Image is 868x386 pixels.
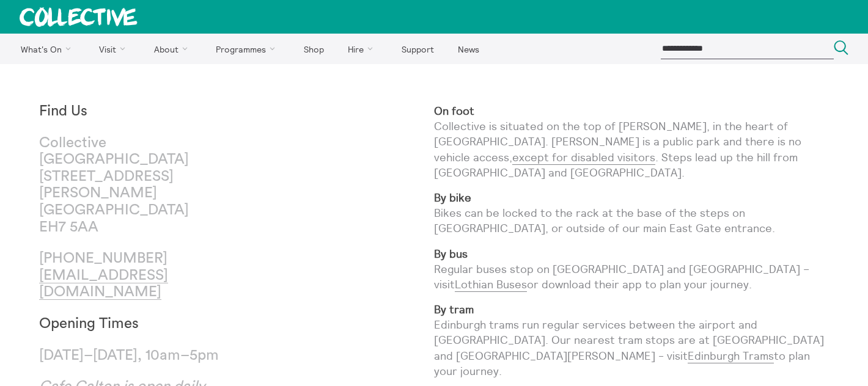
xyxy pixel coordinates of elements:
p: Edinburgh trams run regular services between the airport and [GEOGRAPHIC_DATA]. Our nearest tram ... [434,302,829,379]
a: About [143,34,203,64]
strong: By tram [434,302,474,316]
strong: On foot [434,104,474,118]
a: Hire [337,34,389,64]
p: Bikes can be locked to the rack at the base of the steps on [GEOGRAPHIC_DATA], or outside of our ... [434,190,829,236]
a: Shop [293,34,334,64]
strong: Find Us [39,104,87,118]
strong: By bus [434,247,468,261]
a: Visit [89,34,141,64]
a: Programmes [205,34,291,64]
p: Regular buses stop on [GEOGRAPHIC_DATA] and [GEOGRAPHIC_DATA] – visit or download their app to pl... [434,246,829,293]
a: What's On [10,34,86,64]
a: Edinburgh Trams [688,349,774,363]
a: except for disabled visitors [512,150,655,165]
a: [EMAIL_ADDRESS][DOMAIN_NAME] [39,268,168,300]
a: Support [391,34,444,64]
p: [DATE]–[DATE], 10am–5pm [39,348,237,365]
strong: Opening Times [39,316,139,331]
p: Collective is situated on the top of [PERSON_NAME], in the heart of [GEOGRAPHIC_DATA]. [PERSON_NA... [434,103,829,180]
p: [PHONE_NUMBER] [39,250,237,301]
a: Lothian Buses [455,277,527,292]
strong: By bike [434,191,471,205]
a: News [447,34,490,64]
p: Collective [GEOGRAPHIC_DATA] [STREET_ADDRESS][PERSON_NAME] [GEOGRAPHIC_DATA] EH7 5AA [39,135,237,236]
